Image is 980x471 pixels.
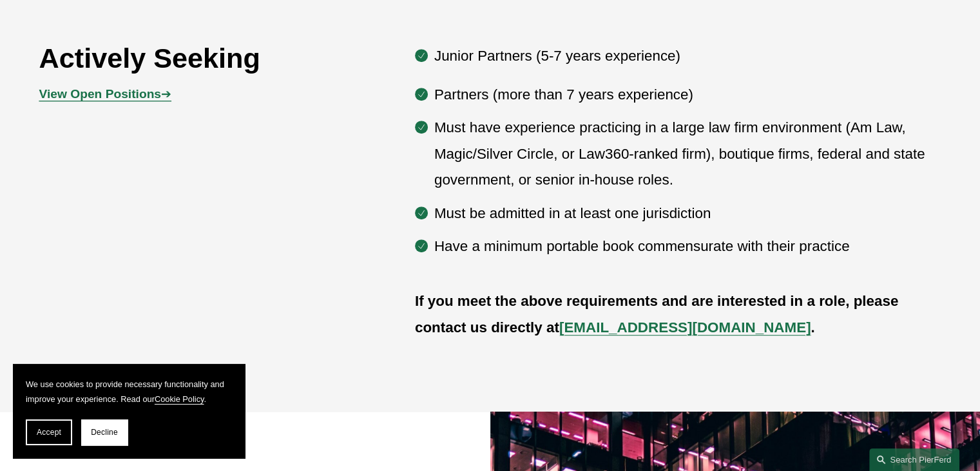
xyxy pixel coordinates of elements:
span: ➔ [39,87,171,101]
strong: View Open Positions [39,87,161,101]
span: Decline [91,428,118,437]
section: Cookie banner [13,364,245,458]
strong: . [811,319,814,336]
button: Accept [26,419,72,445]
span: Accept [37,428,61,437]
p: Must have experience practicing in a large law firm environment (Am Law, Magic/Silver Circle, or ... [434,115,941,193]
button: Decline [81,419,128,445]
p: Have a minimum portable book commensurate with their practice [434,234,941,259]
h2: Actively Seeking [39,41,340,75]
p: Partners (more than 7 years experience) [434,82,941,108]
strong: If you meet the above requirements and are interested in a role, please contact us directly at [415,293,903,335]
p: Must be admitted in at least one jurisdiction [434,201,941,226]
a: View Open Positions➔ [39,87,171,101]
a: Search this site [869,448,959,471]
p: We use cookies to provide necessary functionality and improve your experience. Read our . [26,377,232,406]
p: Junior Partners (5-7 years experience) [434,43,941,69]
a: [EMAIL_ADDRESS][DOMAIN_NAME] [559,319,811,336]
a: Cookie Policy [155,394,204,404]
